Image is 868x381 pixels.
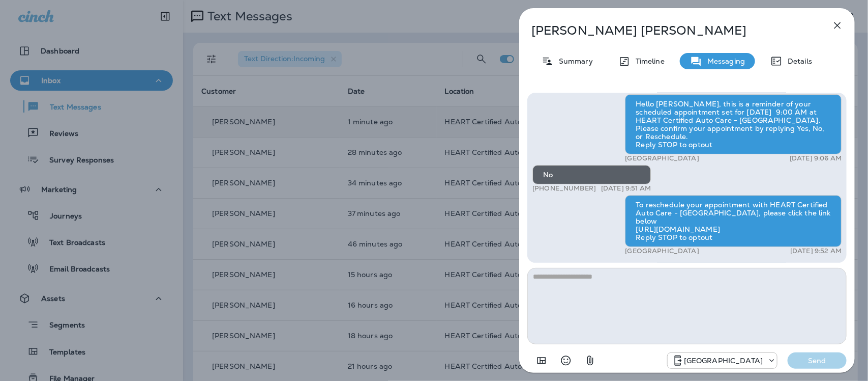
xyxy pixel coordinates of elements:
p: [DATE] 9:52 AM [790,247,842,255]
div: No [532,165,651,184]
p: [PERSON_NAME] [PERSON_NAME] [531,23,809,38]
p: Details [783,57,812,65]
div: Hello [PERSON_NAME], this is a reminder of your scheduled appointment set for [DATE] 9:00 AM at H... [625,94,842,154]
div: +1 (847) 262-3704 [668,355,777,367]
p: [GEOGRAPHIC_DATA] [684,357,763,365]
p: Timeline [631,57,665,65]
p: [DATE] 9:06 AM [790,154,842,162]
p: Messaging [702,57,745,65]
p: [DATE] 9:51 AM [601,184,651,193]
p: [GEOGRAPHIC_DATA] [625,154,699,162]
p: [GEOGRAPHIC_DATA] [625,247,699,255]
button: Select an emoji [556,350,576,371]
button: Add in a premade template [531,350,552,371]
p: Summary [554,57,593,65]
div: To reschedule your appointment with HEART Certified Auto Care - [GEOGRAPHIC_DATA], please click t... [625,195,842,247]
p: [PHONE_NUMBER] [532,184,596,193]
